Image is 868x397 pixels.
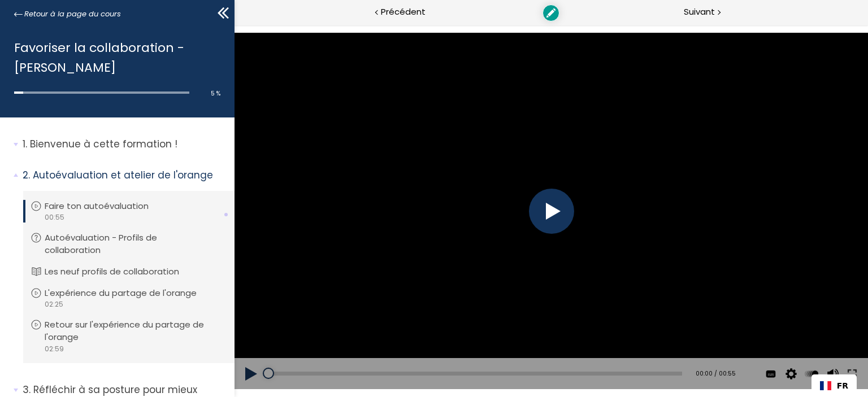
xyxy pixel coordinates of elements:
[24,8,121,20] span: Retour à la page du cours
[811,374,857,397] div: Language selected: Français
[45,232,224,256] p: Autoévaluation - Profils de collaboration
[526,333,546,365] div: Voir les légendes disponibles
[14,8,121,20] a: Retour à la page du cours
[811,374,857,397] div: Language Switcher
[528,333,545,365] button: Subtitles and Transcript
[45,287,214,299] p: L'expérience du partage de l'orange
[23,137,27,151] span: 1.
[44,212,64,223] span: 00:55
[45,319,224,343] p: Retour sur l'expérience du partage de l'orange
[820,381,831,390] img: Français flag
[568,333,585,365] button: Play back rate
[381,5,426,19] span: Précédent
[567,333,587,365] div: Modifier la vitesse de lecture
[45,200,166,212] p: Faire ton autoévaluation
[211,89,220,98] span: 5 %
[44,299,63,309] span: 02:25
[23,137,226,151] p: Bienvenue à cette formation !
[684,5,715,19] span: Suivant
[548,333,565,365] button: Video quality
[23,383,31,397] span: 3.
[458,344,501,354] div: 00:00 / 00:55
[14,38,215,77] h1: Favoriser la collaboration - [PERSON_NAME]
[589,333,606,365] button: Volume
[45,265,196,278] p: Les neuf profils de collaboration
[820,381,848,390] a: FR
[44,344,64,354] span: 02:59
[23,168,226,182] p: Autoévaluation et atelier de l'orange
[23,168,30,182] span: 2.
